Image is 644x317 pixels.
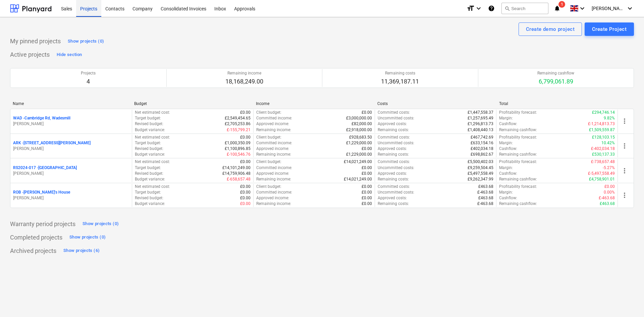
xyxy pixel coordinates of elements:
[378,146,407,152] p: Approved costs :
[135,184,170,190] p: Net estimated cost :
[468,159,493,165] p: £5,500,402.03
[240,184,251,190] p: £0.00
[499,171,517,176] p: Cashflow :
[256,121,289,127] p: Approved income :
[378,115,414,121] p: Uncommitted costs :
[81,77,96,86] p: 4
[471,135,493,140] p: £467,742.69
[256,195,289,201] p: Approved income :
[477,190,493,195] p: £-463.68
[537,70,574,76] p: Remaining cashflow
[499,190,513,195] p: Margin :
[13,190,70,195] p: ROB - [PERSON_NAME]'s House
[256,171,289,176] p: Approved income :
[227,127,251,133] p: £-155,799.21
[471,152,493,157] p: £698,862.67
[225,77,263,86] p: 18,168,249.00
[240,195,251,201] p: £0.00
[621,117,629,125] span: more_vert
[240,201,251,207] p: £0.00
[519,22,582,36] button: Create demo project
[381,70,419,76] p: Remaining costs
[135,110,170,115] p: Net estimated cost :
[13,190,129,201] div: ROB -[PERSON_NAME]'s House[PERSON_NAME]
[63,247,100,255] div: Show projects (6)
[378,201,409,207] p: Remaining costs :
[55,49,84,60] button: Hide section
[601,140,615,146] p: 10.42%
[227,152,251,157] p: £-100,546.76
[344,159,372,165] p: £14,021,249.00
[68,232,107,243] button: Show projects (0)
[499,115,513,121] p: Margin :
[585,22,634,36] button: Create Project
[499,101,615,106] div: Total
[13,101,129,106] div: Name
[378,195,407,201] p: Approved costs :
[10,233,62,242] p: Completed projects
[378,127,409,133] p: Remaining costs :
[13,171,129,176] p: [PERSON_NAME]
[256,110,281,115] p: Client budget :
[468,127,493,133] p: £1,408,440.13
[501,3,548,14] button: Search
[362,190,372,195] p: £0.00
[610,285,644,317] iframe: Chat Widget
[499,152,537,157] p: Remaining cashflow :
[468,121,493,127] p: £1,296,813.73
[378,165,414,171] p: Uncommitted costs :
[381,77,419,86] p: 11,369,187.11
[10,51,50,59] p: Active projects
[135,171,163,176] p: Revised budget :
[256,135,281,140] p: Client budget :
[592,110,615,115] p: £294,746.14
[578,4,586,12] i: keyboard_arrow_down
[604,190,615,195] p: 0.00%
[591,159,615,165] p: £-738,657.48
[13,165,129,176] div: RS2024-017 -[GEOGRAPHIC_DATA][PERSON_NAME]
[378,152,409,157] p: Remaining costs :
[478,195,493,201] p: £463.68
[362,171,372,176] p: £0.00
[468,110,493,115] p: £1,447,558.37
[537,77,574,86] p: 6,799,061.89
[589,176,615,182] p: £4,758,901.01
[256,152,291,157] p: Remaining income :
[13,115,70,121] p: WAD - Cambridge Rd, Wadesmill
[589,127,615,133] p: £1,509,559.87
[592,25,627,34] div: Create Project
[499,201,537,207] p: Remaining cashflow :
[256,184,281,190] p: Client budget :
[135,121,163,127] p: Revised budget :
[558,1,565,8] span: 1
[499,176,537,182] p: Remaining cashflow :
[68,38,104,45] div: Show projects (0)
[256,176,291,182] p: Remaining income :
[468,165,493,171] p: £9,259,504.45
[377,101,493,106] div: Costs
[499,195,517,201] p: Cashflow :
[378,121,407,127] p: Approved costs :
[478,184,493,190] p: £463.68
[499,165,513,171] p: Margin :
[362,201,372,207] p: £0.00
[83,220,119,228] div: Show projects (0)
[135,115,161,121] p: Target budget :
[256,140,292,146] p: Committed income :
[378,184,410,190] p: Committed costs :
[256,127,291,133] p: Remaining income :
[604,184,615,190] p: £0.00
[626,4,634,12] i: keyboard_arrow_down
[591,146,615,152] p: £-402,034.18
[62,246,101,256] button: Show projects (6)
[349,135,372,140] p: £928,683.50
[621,167,629,175] span: more_vert
[362,184,372,190] p: £0.00
[225,115,251,121] p: £2,549,454.65
[499,184,537,190] p: Profitability forecast :
[592,135,615,140] p: £128,103.15
[603,165,615,171] p: -5.27%
[240,159,251,165] p: £0.00
[135,146,163,152] p: Revised budget :
[526,25,575,34] div: Create demo project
